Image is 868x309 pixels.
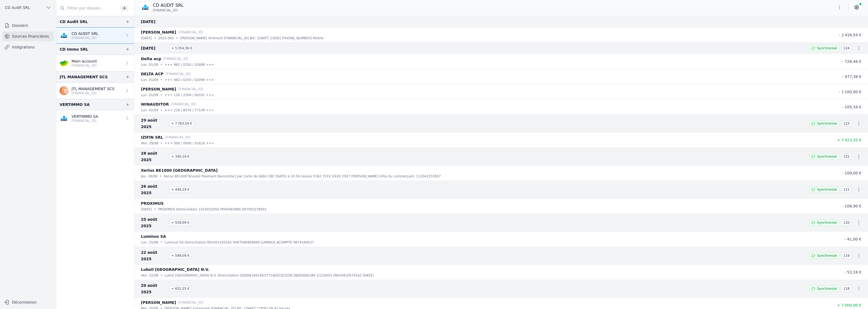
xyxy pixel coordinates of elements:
[72,91,114,95] p: [FINANCIAL_ID]
[837,303,861,307] span: + 7 000,00 €
[160,62,162,67] div: •
[841,186,852,193] span: 121
[154,35,156,41] div: •
[178,30,203,35] p: [FINANCIAL_ID]
[169,285,192,292] span: + 652,25 €
[153,8,178,12] span: [FINANCIAL_ID]
[842,204,861,208] span: - 108,90 €
[841,219,852,226] span: 120
[2,21,54,30] a: Dossiers
[158,35,174,41] p: 2025-063
[160,141,162,146] div: •
[60,114,68,123] img: CBC_CREGBEBB.png
[60,46,88,53] div: CD Immo SRL
[837,138,861,142] span: + 7 423,35 €
[842,59,861,64] span: - 726,46 €
[160,92,162,98] div: •
[141,77,158,83] p: lun. 01/09
[60,59,68,67] img: crelan.png
[164,108,214,113] p: +++ 230 / 8078 / 77149 +++
[141,273,158,278] p: ven. 22/08
[153,2,183,9] p: CD AUDIT SRL
[141,240,158,245] p: lun. 25/08
[169,45,194,51] span: + 5 354,36 €
[141,216,167,229] span: 25 août 2025
[72,114,98,119] p: VERTIMMO SA
[164,77,214,83] p: +++ 982 / 0250 / 02090 +++
[817,121,837,126] span: Synchronisé
[72,31,98,36] p: CD AUDIT SRL
[72,86,114,92] p: JTL MANAGEMENT SCS
[60,101,90,108] div: VERTIMMO SA
[165,135,190,140] p: [FINANCIAL_ID]
[178,300,203,305] p: [FINANCIAL_ID]
[56,3,118,13] input: Filtrer par dossier...
[169,120,194,127] span: + 7 763,54 €
[141,45,167,51] span: [DATE]
[60,18,88,25] div: CD Audit SRL
[141,266,209,273] p: Lukoil [GEOGRAPHIC_DATA] N.V.
[72,58,97,64] p: Main account
[841,252,852,259] span: 119
[839,90,861,94] span: - 1 100,00 €
[169,252,192,259] span: + 599,09 €
[817,187,837,192] span: Synchronisé
[164,240,314,245] p: Luminus SA Domiciliation 002453185242 0087006904669 LUMINUS ACOMPTE 9874160537
[180,35,324,41] p: [PERSON_NAME] Virement [FINANCIAL_ID] BIC: [SWIFT_CODE] [PHONE_NUMBER] Mobile
[817,253,837,258] span: Synchronisé
[141,174,157,179] p: jeu. 28/08
[141,233,166,240] p: Luminus SA
[160,174,162,179] div: •
[141,282,167,295] span: 20 août 2025
[141,35,152,41] p: [DATE]
[2,298,54,307] button: Déconnexion
[141,167,218,174] p: Xerius BE1000 [GEOGRAPHIC_DATA]
[158,207,267,212] p: PROXIMUS Domiciliation 1014032050 P000465980 007505239941
[141,71,163,77] p: DELTA ACP
[141,86,176,92] p: [PERSON_NAME]
[141,207,152,212] p: [DATE]
[56,55,134,71] a: Main account [FINANCIAL_ID]
[60,74,108,80] div: JTL MANAGEMENT SCS
[56,27,134,44] a: CD AUDIT SRL [FINANCIAL_ID]
[844,237,861,241] span: - 41,00 €
[141,299,176,306] p: [PERSON_NAME]
[2,31,54,41] a: Sources financières
[160,273,162,278] div: •
[141,18,167,25] span: [DATE]
[141,62,158,67] p: lun. 01/09
[817,287,837,291] span: Synchronisé
[842,105,861,109] span: - 105,34 €
[141,101,169,108] p: WINAUDITOR
[163,56,188,61] p: [FINANCIAL_ID]
[842,74,861,79] span: - 477,38 €
[841,120,852,127] span: 123
[171,102,196,107] p: [FINANCIAL_ID]
[141,92,158,98] p: lun. 01/09
[141,134,163,141] p: IZIFIN SRL
[141,3,150,12] img: CBC_CREGBEBB.png
[169,186,192,193] span: + 449,19 €
[141,150,167,163] span: 28 août 2025
[141,117,167,130] span: 29 août 2025
[141,249,167,262] span: 22 août 2025
[841,153,852,160] span: 122
[841,285,852,292] span: 118
[165,141,214,146] p: +++ 000 / 0000 / 01616 +++
[178,86,203,92] p: [FINANCIAL_ID]
[2,3,54,12] button: CD Audit SRL
[164,92,214,98] p: +++ 120 / 2509 / 00101 +++
[839,33,861,37] span: - 2 416,54 €
[72,119,98,123] p: [FINANCIAL_ID]
[160,108,162,113] div: •
[169,153,192,160] span: + 340,19 €
[817,154,837,159] span: Synchronisé
[165,273,374,278] p: Lukoil [GEOGRAPHIC_DATA] N.V. Domiciliation SDD6818414D37714EEC83329C38DD0DE2B9 2/126053 /INV/441...
[842,171,861,175] span: - 109,00 €
[160,77,162,83] div: •
[166,71,191,77] p: [FINANCIAL_ID]
[141,183,167,196] span: 26 août 2025
[817,46,837,50] span: Synchronisé
[844,270,861,274] span: - 53,16 €
[141,56,161,62] p: Delta acp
